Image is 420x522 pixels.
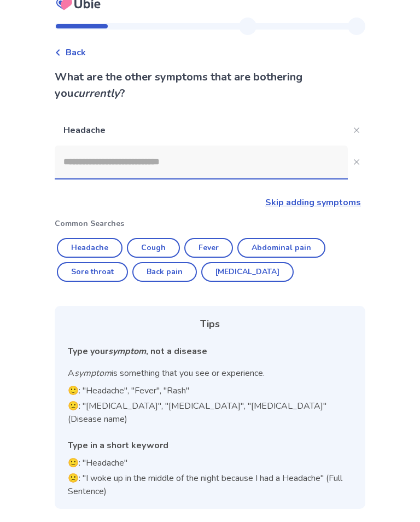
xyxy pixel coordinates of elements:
p: 🙁: "I woke up in the middle of the night because I had a Headache" (Full Sentence) [68,472,352,498]
button: Cough [127,238,180,258]
i: currently [73,86,120,101]
p: Common Searches [55,218,365,229]
div: Tips [68,317,352,332]
button: [MEDICAL_DATA] [201,262,294,282]
button: Close [348,121,365,139]
a: Skip adding symptoms [265,196,361,208]
button: Headache [57,238,122,258]
button: Back pain [132,262,197,282]
p: 🙁: "[MEDICAL_DATA]", "[MEDICAL_DATA]", "[MEDICAL_DATA]" (Disease name) [68,399,352,426]
button: Close [348,153,365,171]
button: Abdominal pain [237,238,325,258]
i: symptom [74,367,112,379]
p: Headache [55,115,348,146]
p: What are the other symptoms that are bothering you ? [55,69,365,102]
button: Sore throat [57,262,128,282]
input: Close [55,146,348,178]
button: Fever [184,238,233,258]
div: Type in a short keyword [68,439,352,452]
p: 🙂: "Headache", "Fever", "Rash" [68,384,352,397]
i: symptom [108,345,146,357]
div: Type your , not a disease [68,345,352,358]
p: 🙂: "Headache" [68,456,352,469]
p: A is something that you see or experience. [68,367,352,380]
span: Back [66,46,86,59]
